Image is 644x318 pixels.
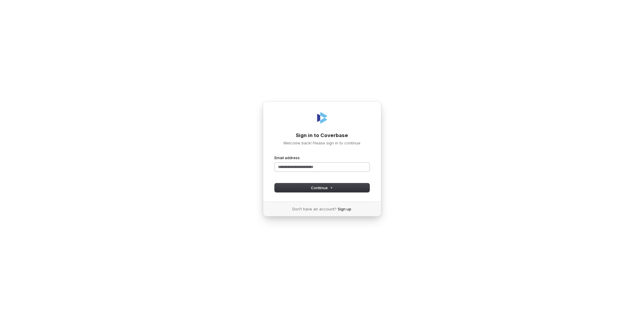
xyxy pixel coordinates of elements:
[275,132,370,139] h1: Sign in to Coverbase
[275,155,300,160] label: Email address
[275,183,370,192] button: Continue
[311,185,333,190] span: Continue
[315,111,329,125] img: Coverbase
[275,140,370,146] p: Welcome back! Please sign in to continue
[338,206,352,212] a: Sign up
[293,206,337,212] span: Don’t have an account?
